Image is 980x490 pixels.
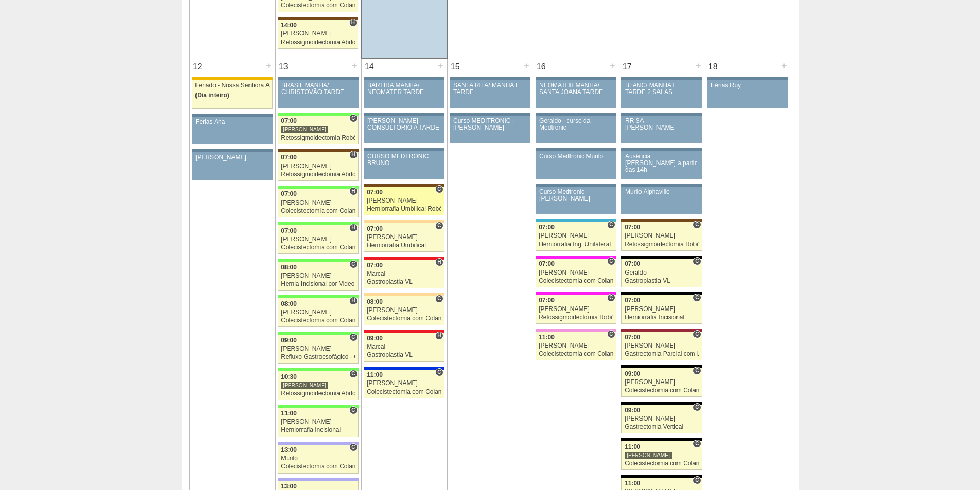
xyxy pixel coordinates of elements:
[619,59,635,75] div: 17
[281,199,355,206] div: [PERSON_NAME]
[364,113,444,116] div: Key: Aviso
[349,370,357,378] span: Consultório
[621,329,702,332] div: Key: Sírio Libanês
[539,278,613,284] div: Colecistectomia com Colangiografia VL
[780,59,789,72] div: +
[448,59,464,75] div: 15
[192,80,272,109] a: Feriado - Nossa Senhora Aparecida (Dia inteiro)
[278,478,358,481] div: Key: Christóvão da Gama
[364,296,444,325] a: C 08:00 [PERSON_NAME] Colecistectomia com Colangiografia VL
[539,153,613,160] div: Curso Medtronic Murilo
[625,424,699,430] div: Gastrectomia Vertical
[281,483,297,490] span: 13:00
[625,415,699,422] div: [PERSON_NAME]
[693,367,701,375] span: Consultório
[192,152,272,180] a: [PERSON_NAME]
[539,224,555,231] span: 07:00
[536,116,616,143] a: Geraldo - curso da Medtronic
[281,163,355,170] div: [PERSON_NAME]
[608,59,617,72] div: +
[536,113,616,116] div: Key: Aviso
[625,118,699,131] div: RR SA - [PERSON_NAME]
[281,463,355,470] div: Colecistectomia com Colangiografia VL
[281,354,355,360] div: Refluxo Gastroesofágico - Cirurgia VL
[281,244,355,251] div: Colecistectomia com Colangiografia VL
[362,59,378,75] div: 14
[450,80,530,108] a: SANTA RITA/ MANHÃ E TARDE
[625,480,640,487] span: 11:00
[281,2,355,9] div: Colecistectomia com Colangiografia VL
[694,59,703,72] div: +
[435,185,443,193] span: Consultório
[281,236,355,243] div: [PERSON_NAME]
[367,206,441,212] div: Herniorrafia Umbilical Robótica
[364,330,444,333] div: Key: Assunção
[539,314,613,321] div: Retossigmoidectomia Robótica
[621,184,702,187] div: Key: Aviso
[281,30,355,37] div: [PERSON_NAME]
[278,371,358,400] a: C 10:30 [PERSON_NAME] Retossigmoidectomia Abdominal
[195,92,229,99] span: (Dia inteiro)
[192,77,272,80] div: Key: Feriado
[621,187,702,214] a: Murilo Alphaville
[453,118,527,131] div: Curso MEDITRONIC - [PERSON_NAME]
[621,151,702,179] a: Ausência [PERSON_NAME] a partir das 14h
[536,259,616,287] a: C 07:00 [PERSON_NAME] Colecistectomia com Colangiografia VL
[625,451,672,459] div: [PERSON_NAME]
[364,333,444,362] a: H 09:00 Marcal Gastroplastia VL
[536,151,616,179] a: Curso Medtronic Murilo
[625,379,699,386] div: [PERSON_NAME]
[536,256,616,259] div: Key: Pro Matre
[625,297,640,304] span: 07:00
[364,116,444,143] a: [PERSON_NAME] CONSULTÓRIO A TARDE
[450,77,530,80] div: Key: Aviso
[364,187,444,215] a: C 07:00 [PERSON_NAME] Herniorrafia Umbilical Robótica
[278,186,358,189] div: Key: Brasil
[281,227,297,234] span: 07:00
[625,153,699,174] div: Ausência [PERSON_NAME] a partir das 14h
[705,59,721,75] div: 18
[533,59,549,75] div: 16
[278,116,358,144] a: C 07:00 [PERSON_NAME] Retossigmoidectomia Robótica
[435,222,443,230] span: Consultório
[278,445,358,474] a: C 13:00 Murilo Colecistectomia com Colangiografia VL
[364,80,444,108] a: BARTIRA MANHÃ/ NEOMATER TARDE
[364,367,444,370] div: Key: São Luiz - Itaim
[364,260,444,288] a: H 07:00 Marcal Gastroplastia VL
[367,279,441,285] div: Gastroplastia VL
[539,297,555,304] span: 07:00
[281,154,297,161] span: 07:00
[539,241,613,248] div: Herniorrafia Ing. Unilateral VL
[539,351,613,357] div: Colecistectomia com Colangiografia VL
[625,189,699,195] div: Murilo Alphaville
[536,184,616,187] div: Key: Aviso
[276,59,292,75] div: 13
[281,427,355,433] div: Herniorrafia Incisional
[281,82,355,96] div: BRASIL MANHÃ/ CHRISTOVÃO TARDE
[364,77,444,80] div: Key: Aviso
[364,257,444,260] div: Key: Assunção
[621,113,702,116] div: Key: Aviso
[621,222,702,251] a: C 07:00 [PERSON_NAME] Retossigmoidectomia Robótica
[539,82,613,96] div: NEOMATER MANHÃ/ SANTA JOANA TARDE
[364,223,444,252] a: C 07:00 [PERSON_NAME] Herniorrafia Umbilical
[349,333,357,341] span: Consultório
[621,256,702,259] div: Key: Blanc
[195,82,270,89] div: Feriado - Nossa Senhora Aparecida
[621,475,702,478] div: Key: Blanc
[625,82,699,96] div: BLANC/ MANHÃ E TARDE 2 SALAS
[281,346,355,352] div: [PERSON_NAME]
[281,309,355,316] div: [PERSON_NAME]
[281,419,355,425] div: [PERSON_NAME]
[536,148,616,151] div: Key: Aviso
[367,225,383,232] span: 07:00
[607,221,615,229] span: Consultório
[539,189,613,202] div: Curso Medtronic [PERSON_NAME]
[536,332,616,360] a: C 11:00 [PERSON_NAME] Colecistectomia com Colangiografia VL
[281,273,355,279] div: [PERSON_NAME]
[349,114,357,122] span: Consultório
[435,332,443,340] span: Hospital
[607,294,615,302] span: Consultório
[693,257,701,265] span: Consultório
[536,295,616,324] a: C 07:00 [PERSON_NAME] Retossigmoidectomia Robótica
